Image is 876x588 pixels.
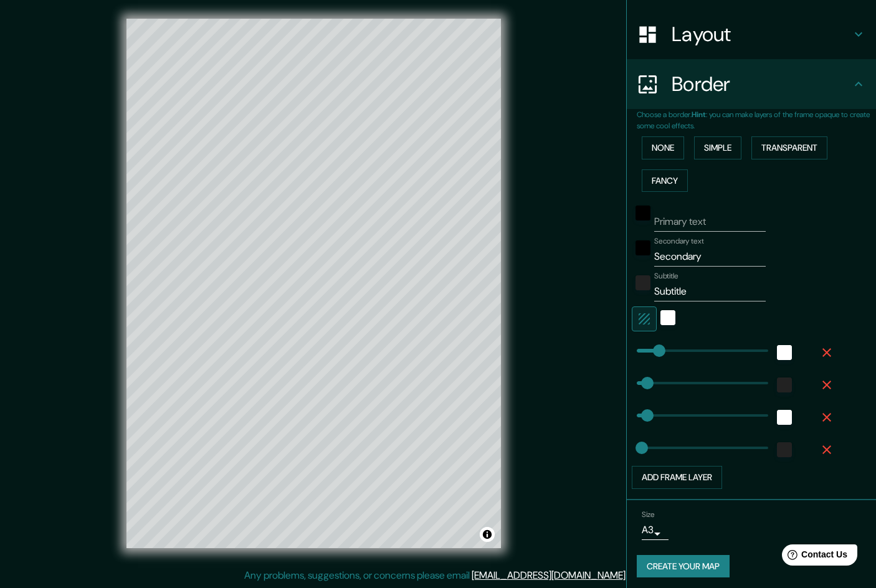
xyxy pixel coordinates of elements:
button: color-222222 [777,377,792,392]
button: Toggle attribution [480,527,495,542]
div: Layout [627,9,876,59]
p: Choose a border. : you can make layers of the frame opaque to create some cool effects. [637,109,876,131]
button: black [636,206,650,220]
label: Size [642,509,655,519]
div: A3 [642,520,669,540]
button: white [660,310,675,325]
label: Secondary text [654,236,704,247]
button: Add frame layer [632,466,722,489]
button: white [777,410,792,425]
div: Border [627,59,876,109]
iframe: Help widget launcher [765,539,862,574]
button: Simple [694,136,741,159]
button: color-222222 [777,442,792,457]
button: black [636,240,650,255]
button: color-222222 [636,275,650,290]
button: Transparent [751,136,827,159]
h4: Layout [672,22,851,47]
label: Subtitle [654,271,678,282]
button: None [642,136,684,159]
b: Hint [692,110,706,120]
button: Create your map [637,555,730,578]
h4: Border [672,72,851,97]
button: Fancy [642,169,688,192]
button: white [777,345,792,360]
p: Any problems, suggestions, or concerns please email . [244,568,627,583]
a: [EMAIL_ADDRESS][DOMAIN_NAME] [472,569,626,582]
